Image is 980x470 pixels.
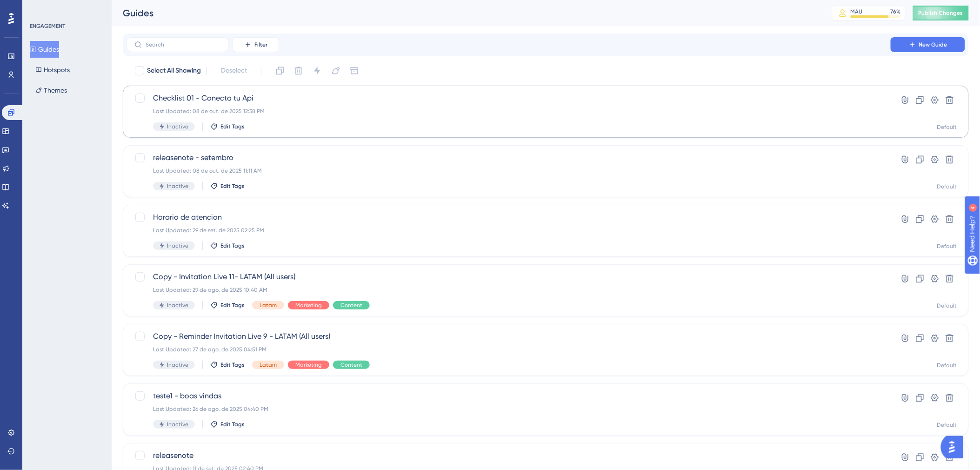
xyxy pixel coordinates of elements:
[220,182,245,190] span: Edit Tags
[153,331,864,342] span: Copy - Reminder Invitation Live 9 - LATAM (All users)
[210,361,245,369] button: Edit Tags
[123,7,808,20] div: Guides
[153,271,864,282] span: Copy - Invitation Live 11- LATAM (All users)
[153,390,864,402] span: teste1 - boas vindas
[220,242,245,249] span: Edit Tags
[30,41,59,58] button: Guides
[254,41,267,48] span: Filter
[260,302,277,309] span: Latam
[937,302,957,309] div: Default
[64,5,67,12] div: 4
[891,37,965,52] button: New Guide
[210,302,245,309] button: Edit Tags
[937,242,957,250] div: Default
[153,227,864,234] div: Last Updated: 29 de set. de 2025 02:25 PM
[220,361,245,369] span: Edit Tags
[220,302,245,309] span: Edit Tags
[891,8,901,15] div: 76 %
[937,362,957,369] div: Default
[167,182,188,190] span: Inactive
[22,2,58,13] span: Need Help?
[340,302,362,309] span: Content
[153,286,864,294] div: Last Updated: 29 de ago. de 2025 10:40 AM
[153,93,864,104] span: Checklist 01 - Conecta tu Api
[937,183,957,190] div: Default
[153,212,864,223] span: Horario de atencion
[167,421,188,428] span: Inactive
[233,37,279,52] button: Filter
[167,123,188,130] span: Inactive
[260,361,277,369] span: Latam
[937,123,957,131] div: Default
[30,61,75,78] button: Hotspots
[851,8,863,15] div: MAU
[167,302,188,309] span: Inactive
[146,41,221,48] input: Search
[210,123,245,130] button: Edit Tags
[153,346,864,353] div: Last Updated: 27 de ago. de 2025 04:51 PM
[919,9,963,17] span: Publish Changes
[210,421,245,428] button: Edit Tags
[153,405,864,413] div: Last Updated: 26 de ago. de 2025 04:40 PM
[221,65,247,76] span: Deselect
[340,361,362,369] span: Content
[30,82,73,99] button: Themes
[153,107,864,115] div: Last Updated: 08 de out. de 2025 12:38 PM
[167,242,188,249] span: Inactive
[919,41,947,48] span: New Guide
[147,65,201,76] span: Select All Showing
[210,242,245,249] button: Edit Tags
[937,421,957,429] div: Default
[220,421,245,428] span: Edit Tags
[153,450,864,461] span: releasenote
[913,6,969,20] button: Publish Changes
[30,22,65,30] div: ENGAGEMENT
[167,361,188,369] span: Inactive
[941,433,969,461] iframe: UserGuiding AI Assistant Launcher
[153,167,864,175] div: Last Updated: 08 de out. de 2025 11:11 AM
[213,62,255,79] button: Deselect
[295,302,322,309] span: Marketing
[153,152,864,163] span: releasenote - setembro
[295,361,322,369] span: Marketing
[220,123,245,130] span: Edit Tags
[210,182,245,190] button: Edit Tags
